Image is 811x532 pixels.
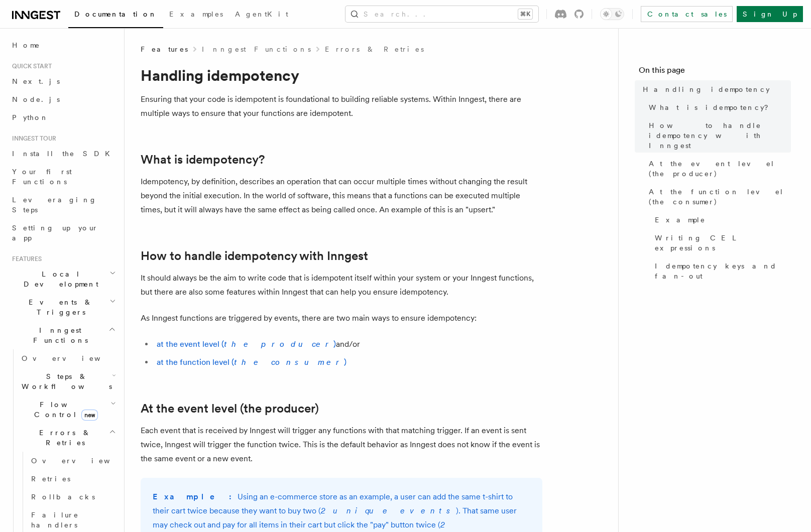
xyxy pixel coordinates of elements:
[645,155,791,183] a: At the event level (the producer)
[22,354,125,362] span: Overview
[643,84,770,94] span: Handling idempotency
[8,325,108,345] span: Inngest Functions
[12,150,116,158] span: Install the SDK
[12,196,97,214] span: Leveraging Steps
[325,44,424,54] a: Errors & Retries
[651,257,791,285] a: Idempotency keys and fan-out
[8,62,52,70] span: Quick start
[649,120,791,151] span: How to handle idempotency with Inngest
[154,337,542,351] li: and/or
[645,116,791,155] a: How to handle idempotency with Inngest
[141,402,319,416] a: At the event level (the producer)
[655,215,706,225] span: Example
[12,40,40,50] span: Home
[639,64,791,80] h4: On this page
[12,113,49,121] span: Python
[27,488,118,506] a: Rollbacks
[8,293,118,321] button: Events & Triggers
[8,269,109,289] span: Local Development
[74,10,157,18] span: Documentation
[224,339,333,349] em: the producer
[141,66,542,84] h1: Handling idempotency
[18,367,118,395] button: Steps & Workflows
[8,108,118,126] a: Python
[12,224,98,242] span: Setting up your app
[229,3,294,27] a: AgentKit
[31,475,70,483] span: Retries
[12,168,72,186] span: Your first Functions
[8,297,109,317] span: Events & Triggers
[235,10,288,18] span: AgentKit
[345,6,538,22] button: Search...⌘K
[141,44,188,54] span: Features
[18,349,118,367] a: Overview
[27,470,118,488] a: Retries
[18,400,110,420] span: Flow Control
[655,261,791,281] span: Idempotency keys and fan-out
[321,506,456,515] em: 2 unique events
[649,102,775,112] span: What is idempotency?
[651,211,791,229] a: Example
[8,321,118,349] button: Inngest Functions
[8,255,42,263] span: Features
[600,8,624,20] button: Toggle dark mode
[518,9,532,19] kbd: ⌘K
[645,183,791,211] a: At the function level (the consumer)
[8,36,118,54] a: Home
[639,80,791,98] a: Handling idempotency
[141,424,542,466] p: Each event that is received by Inngest will trigger any functions with that matching trigger. If ...
[737,6,803,22] a: Sign Up
[31,457,135,465] span: Overview
[31,511,79,529] span: Failure handlers
[649,159,791,179] span: At the event level (the producer)
[157,357,346,367] a: at the function level (the consumer)
[645,98,791,116] a: What is idempotency?
[31,493,95,501] span: Rollbacks
[153,492,238,501] strong: Example:
[141,153,265,167] a: What is idempotency?
[27,452,118,470] a: Overview
[12,77,60,85] span: Next.js
[8,265,118,293] button: Local Development
[651,229,791,257] a: Writing CEL expressions
[8,135,56,143] span: Inngest tour
[81,410,98,421] span: new
[141,175,542,217] p: Idempotency, by definition, describes an operation that can occur multiple times without changing...
[141,271,542,299] p: It should always be the aim to write code that is idempotent itself within your system or your In...
[655,233,791,253] span: Writing CEL expressions
[234,357,344,367] em: the consumer
[8,90,118,108] a: Node.js
[18,395,118,424] button: Flow Controlnew
[68,3,163,28] a: Documentation
[8,219,118,247] a: Setting up your app
[8,191,118,219] a: Leveraging Steps
[18,424,118,452] button: Errors & Retries
[169,10,223,18] span: Examples
[8,72,118,90] a: Next.js
[141,311,542,325] p: As Inngest functions are triggered by events, there are two main ways to ensure idempotency:
[163,3,229,27] a: Examples
[8,163,118,191] a: Your first Functions
[141,249,368,263] a: How to handle idempotency with Inngest
[157,339,336,349] a: at the event level (the producer)
[649,187,791,207] span: At the function level (the consumer)
[8,145,118,163] a: Install the SDK
[141,92,542,120] p: Ensuring that your code is idempotent is foundational to building reliable systems. Within Innges...
[18,428,109,448] span: Errors & Retries
[641,6,733,22] a: Contact sales
[12,95,60,103] span: Node.js
[202,44,311,54] a: Inngest Functions
[18,371,112,391] span: Steps & Workflows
